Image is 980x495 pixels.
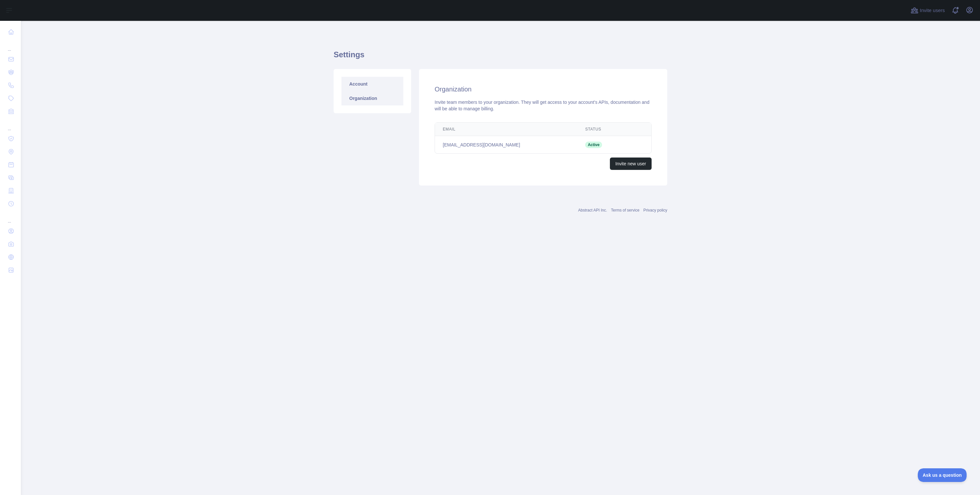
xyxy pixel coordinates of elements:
a: Abstract API Inc. [578,208,607,213]
button: Invite new user [610,158,652,170]
a: Terms of service [611,208,639,213]
th: Status [577,123,627,136]
span: Invite users [920,7,945,14]
td: [EMAIL_ADDRESS][DOMAIN_NAME] [435,136,577,154]
div: ... [5,211,16,224]
a: Privacy policy [643,208,667,213]
span: Active [585,142,602,148]
div: ... [5,118,16,131]
h2: Organization [435,85,652,94]
a: Organization [341,91,403,105]
div: Invite team members to your organization. They will get access to your account's APIs, documentat... [435,99,652,112]
h1: Settings [334,49,667,65]
button: Invite users [909,5,946,16]
div: ... [5,39,16,52]
th: Email [435,123,577,136]
iframe: Toggle Customer Support [918,468,967,482]
a: Account [341,77,403,91]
